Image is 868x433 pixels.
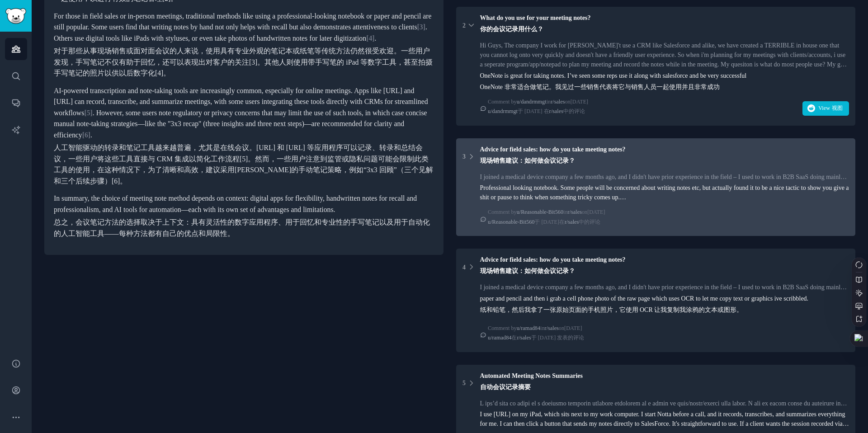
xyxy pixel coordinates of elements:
button: View视图 [802,101,849,116]
div: 2 [462,21,466,30]
span: u/ramad84 [517,325,540,331]
p: For those in field sales or in-person meetings, traditional methods like using a professional-loo... [54,11,434,79]
sider-trans-text: 现场销售建议：如何做会议记录？ [480,268,575,274]
p: AI-powered transcription and note-taking tools are increasingly common, especially for online mee... [54,85,434,187]
span: r/sales [551,99,565,105]
div: paper and pencil and then i grab a cell phone photo of the raw page which uses OCR to let me copy... [480,294,849,318]
div: Comment by in on [DATE] [488,325,584,346]
sider-trans-text: 纸和铅笔，然后我拿了一张原始页面的手机照片，它使用 OCR 让我复制我涂鸦的文本或图形。 [480,306,743,313]
sider-trans-text: 自动会议记录摘要 [480,384,531,391]
div: Hi Guys, The company I work for [PERSON_NAME]'t use a CRM like Salesforce and alike, we have crea... [480,41,849,69]
sider-trans-text: OneNote 非常适合做笔记。我见过一些销售代表将它与销售人员一起使用并且非常成功 [480,84,720,90]
img: GummySearch logo [5,8,26,24]
div: I use [URL] on my iPad, which sits next to my work computer. I start Notta before a call, and it ... [480,409,849,428]
div: Professional looking notebook. Some people will be concerned about writing notes etc, but actuall... [480,183,849,202]
div: Comment by in on [DATE] [488,98,588,119]
span: [ 4 ] [366,34,374,42]
div: I joined a medical device company a few months ago, and I didn't have prior experience in the fie... [480,172,849,182]
span: Advice for field sales: how do you take meeting notes? [480,256,626,276]
span: r/sales [545,325,559,331]
p: In summary, the choice of meeting note method depends on context: digital apps for flexibility, h... [54,193,434,239]
span: View [818,104,843,113]
sider-trans-text: 你的会议记录用什么？ [480,26,543,33]
sider-trans-text: 现场销售建议：如何做会议记录？ [480,157,575,164]
sider-trans-text: 于 [DATE] 在 中的评论 [488,108,585,114]
sider-trans-text: 人工智能驱动的转录和笔记工具越来越普遍，尤其是在线会议。[URL] 和 [URL] 等应用程序可以记录、转录和总结会议，一些用户将这些工具直接与 CRM 集成以简化工作流程[5]。然而，一些用户... [54,144,433,185]
div: OneNote is great for taking notes. I’ve seen some reps use it along with salesforce and be very s... [480,71,849,92]
sider-trans-text: 对于那些从事现场销售或面对面会议的人来说，使用具有专业外观的笔记本或纸笔等传统方法仍然很受欢迎。一些用户发现，手写笔记不仅有助于回忆，还可以表现出对客户的关注[3]。其他人则使用带手写笔的 iP... [54,47,433,77]
sider-trans-text: 于 [DATE]在 中的评论 [488,219,600,225]
span: u/Reasonable-Bit560 [488,219,534,225]
span: r/sales [568,209,582,215]
span: Advice for field sales: how do you take meeting notes? [480,146,626,165]
span: u/Reasonable-Bit560 [517,209,563,215]
div: Comment by in on [DATE] [488,208,605,230]
span: r/sales [565,219,579,225]
span: r/sales [517,334,531,341]
div: 3 [462,152,466,161]
span: u/dandrmmgt [517,99,547,105]
sider-trans-text: 在 于 [DATE] 发表的评论 [488,334,584,341]
div: I joined a medical device company a few months ago, and I didn't have prior experience in the fie... [480,282,849,292]
span: r/sales [549,108,563,114]
span: u/dandrmmgt [488,108,518,114]
a: View视图 [802,107,849,114]
sider-trans-text: 视图 [832,105,843,111]
sider-trans-text: 总之，会议笔记方法的选择取决于上下文：具有灵活性的数字应用程序、用于回忆和专业性的手写笔记以及用于自动化的人工智能工具——每种方法都有自己的优点和局限性。 [54,218,430,237]
span: [ 6 ] [82,131,90,139]
span: u/ramad84 [488,334,511,341]
span: [ 3 ] [417,23,425,31]
span: Automated Meeting Notes Summaries [480,372,583,392]
span: [ 5 ] [84,109,92,117]
span: What do you use for your meeting notes? [480,14,591,34]
div: L ips’d sita co adipi el s doeiusmo temporin utlabore etdolorem al e admin ve quis/nostr/exerci u... [480,399,849,408]
div: 4 [462,263,466,272]
div: 5 [462,378,466,388]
